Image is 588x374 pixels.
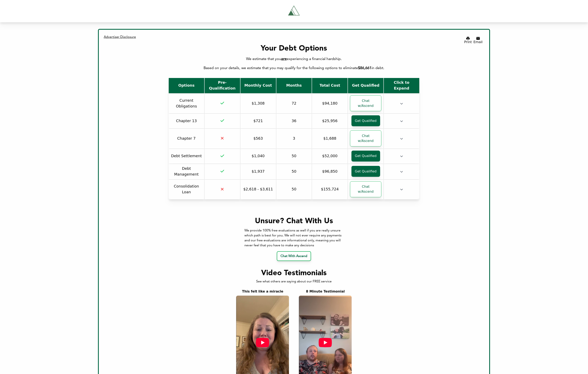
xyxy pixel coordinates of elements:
a: Chat w/Ascend [350,95,381,111]
td: $1,937 [240,164,276,179]
td: 3 [276,129,312,148]
td: $94,180 [312,94,348,113]
a: Get Qualified [351,115,380,126]
div: Print [464,40,472,44]
img: Tryascend.com [286,3,302,19]
a: Chat w/Ascend [350,130,381,146]
span: are [281,57,287,61]
a: Chat w/Ascend [350,181,381,197]
div: Video Testimonials [105,269,483,277]
td: $563 [240,129,276,148]
td: $1,308 [240,94,276,113]
div: Unsure? Chat With Us [244,216,343,227]
td: Consolidation Loan [169,180,204,199]
th: Months [276,78,312,93]
th: Pre-Qualification [205,78,240,93]
td: $1,688 [312,129,348,148]
td: $721 [240,114,276,128]
th: Get Qualified [348,78,383,93]
div: Your Debt Options [105,45,483,53]
td: 50 [276,164,312,179]
a: Get Qualified [351,166,380,177]
button: Email [473,36,482,44]
div: We provide 100% free evaluations as well if you are really unsure which path is best for you. We ... [244,228,343,248]
th: Options [169,78,204,93]
td: Current Obligations [169,94,204,113]
span: $86,661 [358,66,371,70]
a: Chat With Ascend [277,251,311,261]
td: $155,724 [312,180,348,199]
th: Monthly Cost [240,78,276,93]
th: Total Cost [312,78,348,93]
td: 36 [276,114,312,128]
th: Click to Expand [384,78,419,93]
span: Advertiser Disclosure [104,35,136,39]
td: $25,956 [312,114,348,128]
td: 50 [276,149,312,164]
div: Based on your details, we estimate that you may qualify for the following options to eliminate in... [105,56,483,71]
div: See what others are saying about our FREE service [105,279,483,284]
td: 72 [276,94,312,113]
td: Chapter 7 [169,129,204,148]
td: $96,850 [312,164,348,179]
td: Debt Management [169,164,204,179]
div: 8 Minute Testimonial [306,289,345,294]
td: Debt Settlement [169,149,204,164]
div: This felt like a miracle [242,289,283,294]
a: Get Qualified [351,151,380,162]
button: Print [464,36,472,44]
a: Tryascend.com [197,3,391,19]
td: $2,618 - $3,611 [240,180,276,199]
div: We estimate that you experiencing a financial hardship. [105,56,483,62]
td: Chapter 13 [169,114,204,128]
td: $52,000 [312,149,348,164]
td: 50 [276,180,312,199]
td: $1,040 [240,149,276,164]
